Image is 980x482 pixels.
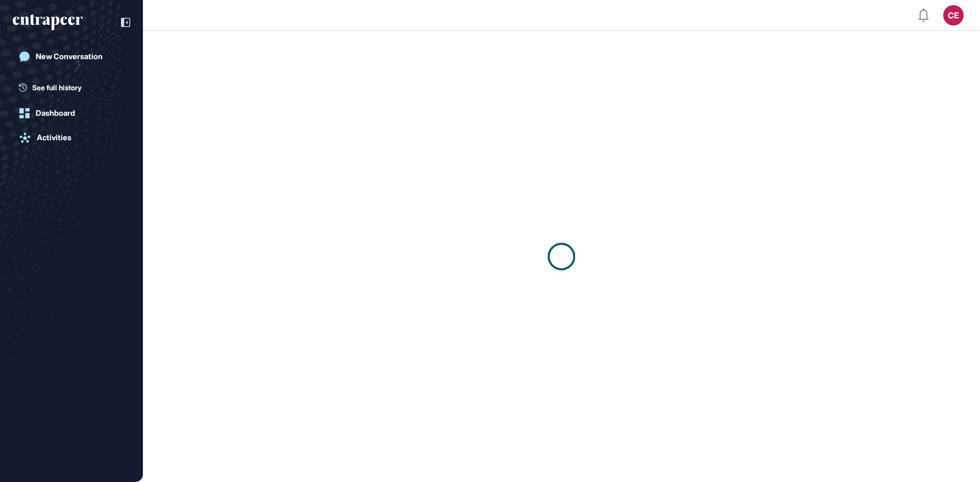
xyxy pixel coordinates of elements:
span: See full history [32,82,82,93]
a: Dashboard [13,103,130,123]
a: New Conversation [13,46,130,67]
div: entrapeer-logo [13,14,83,31]
div: Dashboard [36,109,75,118]
a: See full history [19,82,130,93]
div: Activities [37,133,71,142]
div: New Conversation [36,52,103,61]
a: Activities [13,128,130,148]
button: CE [943,5,964,26]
